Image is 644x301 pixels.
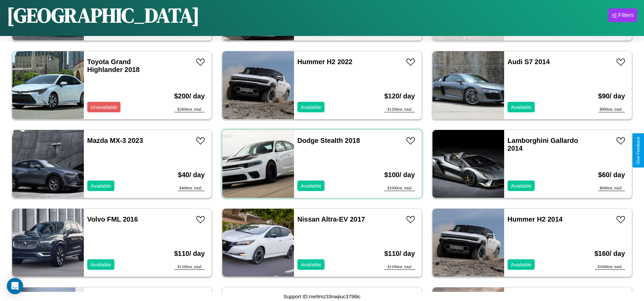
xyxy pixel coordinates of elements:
div: Give Feedback [636,137,641,164]
div: $ 1100 est. total [174,264,205,270]
p: Available [511,102,532,112]
p: Available [91,181,111,190]
h3: $ 200 / day [174,86,205,107]
h3: $ 110 / day [384,243,415,264]
button: Filters [608,8,637,22]
div: $ 1600 est. total [594,264,625,270]
div: $ 400 est. total [178,186,205,191]
h1: [GEOGRAPHIC_DATA] [7,1,200,29]
p: Available [511,260,532,269]
p: Available [511,181,532,190]
h3: $ 160 / day [594,243,625,264]
h3: $ 40 / day [178,164,205,186]
a: Dodge Stealth 2018 [297,137,360,144]
h3: $ 100 / day [384,164,415,186]
p: Available [301,181,321,190]
a: Audi S7 2014 [508,58,550,65]
a: Hummer H2 2022 [297,58,352,65]
h3: $ 110 / day [174,243,205,264]
p: Available [91,260,111,269]
div: $ 2000 est. total [174,107,205,112]
h3: $ 120 / day [384,86,415,107]
a: Nissan Altra-EV 2017 [297,215,365,223]
p: Available [301,260,321,269]
div: $ 1100 est. total [384,264,415,270]
div: Filters [618,12,634,19]
div: $ 900 est. total [598,107,625,112]
a: Volvo FML 2016 [87,215,138,223]
p: Available [301,102,321,112]
div: Open Intercom Messenger [7,278,23,294]
p: Unavailable [91,102,117,112]
h3: $ 60 / day [598,164,625,186]
a: Hummer H2 2014 [508,215,563,223]
div: $ 600 est. total [598,186,625,191]
a: Toyota Grand Highlander 2018 [87,58,140,73]
p: Support ID: me9mz33nwjiuc3798ic [283,292,361,301]
h3: $ 90 / day [598,86,625,107]
div: $ 1000 est. total [384,186,415,191]
a: Lamborghini Gallardo 2014 [508,137,578,152]
a: Mazda MX-3 2023 [87,137,143,144]
div: $ 1200 est. total [384,107,415,112]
